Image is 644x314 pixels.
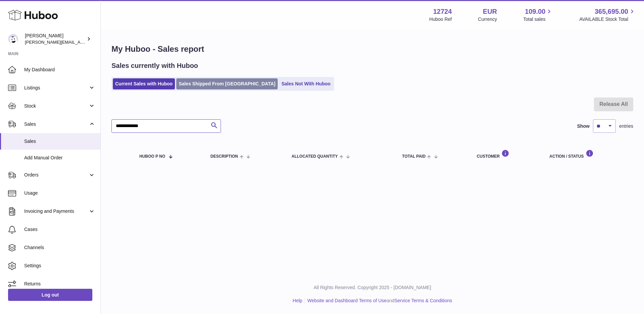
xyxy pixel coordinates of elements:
[477,150,536,159] div: Customer
[111,61,198,70] h2: Sales currently with Huboo
[25,33,85,45] div: [PERSON_NAME]
[8,289,92,301] a: Log out
[24,103,88,109] span: Stock
[24,244,95,251] span: Channels
[24,85,88,91] span: Listings
[113,78,175,89] a: Current Sales with Huboo
[579,7,636,23] a: 365,695.00 AVAILABLE Stock Total
[402,154,426,159] span: Total paid
[523,16,553,23] span: Total sales
[293,298,303,303] a: Help
[305,298,452,304] li: and
[24,190,95,196] span: Usage
[619,123,633,129] span: entries
[106,284,639,291] p: All Rights Reserved. Copyright 2025 - [DOMAIN_NAME]
[24,281,95,287] span: Returns
[549,150,627,159] div: Action / Status
[111,44,633,54] h1: My Huboo - Sales report
[24,263,95,269] span: Settings
[579,16,636,23] span: AVAILABLE Stock Total
[24,172,88,178] span: Orders
[24,155,95,161] span: Add Manual Order
[25,39,135,45] span: [PERSON_NAME][EMAIL_ADDRESS][DOMAIN_NAME]
[291,154,338,159] span: ALLOCATED Quantity
[24,208,88,214] span: Invoicing and Payments
[279,78,333,89] a: Sales Not With Huboo
[525,7,545,16] span: 109.00
[24,226,95,233] span: Cases
[24,121,88,127] span: Sales
[8,34,18,44] img: sebastian@ffern.co
[523,7,553,23] a: 109.00 Total sales
[595,7,628,16] span: 365,695.00
[307,298,386,303] a: Website and Dashboard Terms of Use
[24,138,95,145] span: Sales
[139,154,165,159] span: Huboo P no
[24,67,95,73] span: My Dashboard
[395,298,452,303] a: Service Terms & Conditions
[211,154,238,159] span: Description
[429,16,452,23] div: Huboo Ref
[176,78,278,89] a: Sales Shipped From [GEOGRAPHIC_DATA]
[577,123,590,129] label: Show
[478,16,497,23] div: Currency
[483,7,497,16] strong: EUR
[433,7,452,16] strong: 12724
